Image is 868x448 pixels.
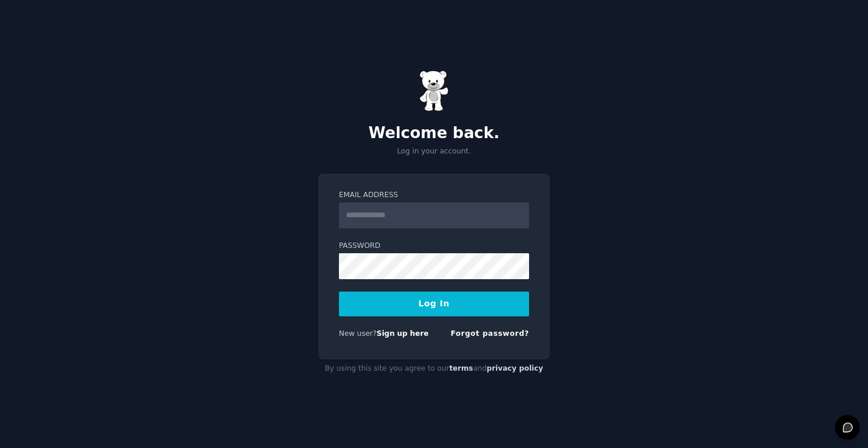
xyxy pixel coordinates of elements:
[487,364,543,372] a: privacy policy
[339,190,529,201] label: Email Address
[449,364,473,372] a: terms
[419,70,449,112] img: Gummy Bear
[318,124,550,143] h2: Welcome back.
[339,241,529,251] label: Password
[318,359,550,378] div: By using this site you agree to our and
[339,329,377,338] span: New user?
[451,329,529,338] a: Forgot password?
[318,146,550,157] p: Log in your account.
[377,329,429,338] a: Sign up here
[339,292,529,316] button: Log In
